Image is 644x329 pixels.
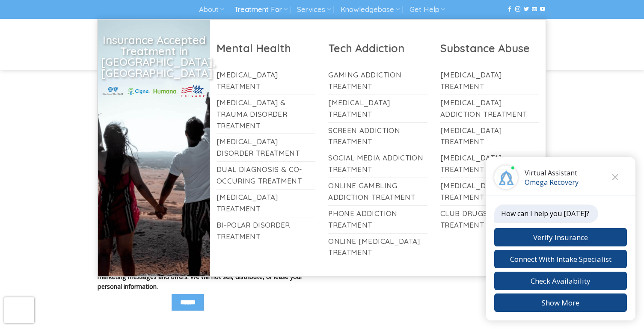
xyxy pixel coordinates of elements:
[440,206,540,233] a: Club Drugs Addiction Treatment
[328,123,427,150] a: Screen Addiction Treatment
[440,123,540,150] a: [MEDICAL_DATA] Treatment
[217,134,316,161] a: [MEDICAL_DATA] Disorder Treatment
[234,2,288,18] a: Treatment For
[440,95,540,122] a: [MEDICAL_DATA] Addiction Treatment
[328,41,427,55] h2: Tech Addiction
[297,2,331,18] a: Services
[507,6,512,12] a: Follow on Facebook
[328,95,427,122] a: [MEDICAL_DATA] Treatment
[515,6,520,12] a: Follow on Instagram
[217,162,316,189] a: Dual Diagnosis & Co-Occuring Treatment
[410,2,445,18] a: Get Help
[217,190,316,217] a: [MEDICAL_DATA] Treatment
[328,67,427,95] a: Gaming Addiction Treatment
[328,150,427,178] a: Social Media Addiction Treatment
[217,217,316,245] a: Bi-Polar Disorder Treatment
[199,2,224,18] a: About
[328,234,427,261] a: Online [MEDICAL_DATA] Treatment
[540,6,545,12] a: Follow on YouTube
[341,2,400,18] a: Knowledgebase
[328,178,427,205] a: Online Gambling Addiction Treatment
[217,95,316,134] a: [MEDICAL_DATA] & Trauma Disorder Treatment
[217,67,316,95] a: [MEDICAL_DATA] Treatment
[532,6,537,12] a: Send us an email
[440,150,540,178] a: [MEDICAL_DATA] Treatment
[217,41,316,55] h2: Mental Health
[440,41,540,55] h2: Substance Abuse
[440,67,540,95] a: [MEDICAL_DATA] Treatment
[328,206,427,233] a: Phone Addiction Treatment
[440,178,540,205] a: [MEDICAL_DATA] Treatment
[524,6,529,12] a: Follow on Twitter
[101,35,207,78] h2: Insurance Accepted Treatment in [GEOGRAPHIC_DATA], [GEOGRAPHIC_DATA]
